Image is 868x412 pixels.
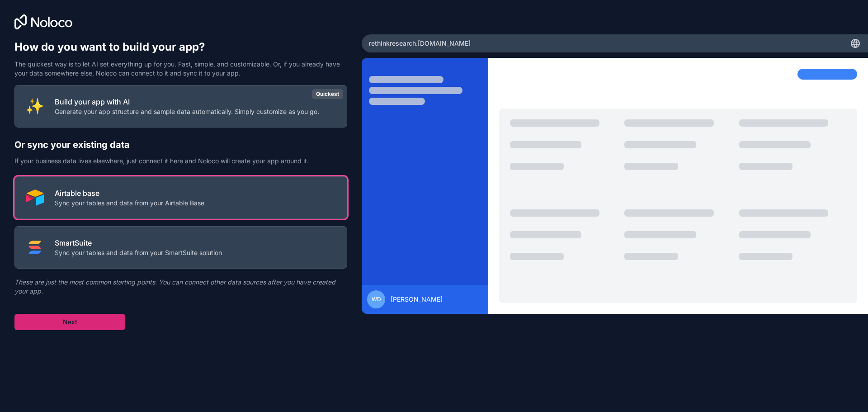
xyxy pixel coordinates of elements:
button: Next [14,314,125,330]
button: AIRTABLEAirtable baseSync your tables and data from your Airtable Base [14,176,347,219]
img: SMART_SUITE [26,238,44,256]
img: AIRTABLE [26,189,44,207]
p: SmartSuite [55,237,222,248]
p: If your business data lives elsewhere, just connect it here and Noloco will create your app aroun... [14,156,347,166]
img: INTERNAL_WITH_AI [26,97,44,115]
button: INTERNAL_WITH_AIBuild your app with AIGenerate your app structure and sample data automatically. ... [14,85,347,128]
div: Quickest [312,89,343,99]
p: Sync your tables and data from your SmartSuite solution [55,248,222,257]
p: These are just the most common starting points. You can connect other data sources after you have... [14,278,347,296]
button: SMART_SUITESmartSuiteSync your tables and data from your SmartSuite solution [14,226,347,269]
p: Build your app with AI [55,96,319,107]
p: Airtable base [55,188,204,199]
span: [PERSON_NAME] [391,295,443,304]
h1: How do you want to build your app? [14,40,347,54]
span: WD [372,296,381,303]
span: rethinkresearch .[DOMAIN_NAME] [369,39,471,48]
p: The quickest way is to let AI set everything up for you. Fast, simple, and customizable. Or, if y... [14,60,347,78]
p: Generate your app structure and sample data automatically. Simply customize as you go. [55,107,319,116]
h2: Or sync your existing data [14,138,347,151]
p: Sync your tables and data from your Airtable Base [55,199,204,208]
